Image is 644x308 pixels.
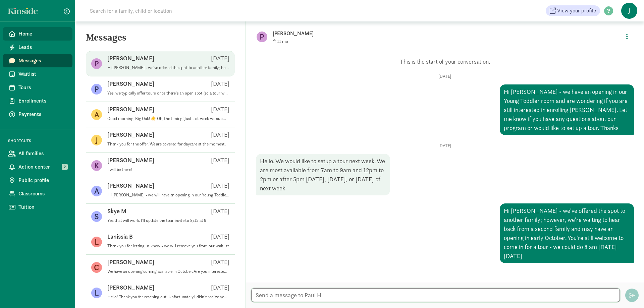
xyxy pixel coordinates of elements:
span: Tuition [18,203,67,211]
p: [DATE] [211,105,229,113]
span: Action center [18,163,67,171]
a: All families [3,147,72,160]
figure: P [257,32,267,42]
figure: A [91,186,102,196]
span: Waitlist [18,70,67,78]
a: Tours [3,81,72,94]
p: This is the start of your conversation. [256,58,634,66]
span: Leads [18,43,67,51]
figure: C [91,262,102,273]
p: [DATE] [211,182,229,190]
figure: P [91,58,102,69]
p: Yes, we typically offer tours once there's an open spot (so a tour would most likely happen somet... [107,90,229,96]
iframe: Chat Widget [610,276,644,308]
a: Tuition [3,200,72,214]
p: Hi [PERSON_NAME] - we've offered the spot to another family; however, we're waiting to hear back ... [107,65,229,70]
p: Hello! Thank you for reaching out. Unfortunately I didn’t realize you opened at 7:00 and both my ... [107,294,229,300]
figure: J [91,135,102,145]
span: J [621,3,637,19]
span: View your profile [557,7,596,15]
p: [DATE] [211,284,229,292]
p: [DATE] [211,54,229,62]
a: Action center 2 [3,160,72,174]
span: Payments [18,110,67,118]
h5: Messages [75,32,246,48]
figure: L [91,237,102,247]
p: [PERSON_NAME] [107,182,154,190]
p: Lanissia B [107,233,133,241]
p: [PERSON_NAME] [273,29,484,38]
input: Search for a family, child or location [86,4,274,17]
p: I will be there! [107,167,229,172]
p: [DATE] [211,258,229,266]
p: Thank you for the offer. We are covered for daycare at the moment. [107,141,229,147]
span: Classrooms [18,190,67,198]
figure: S [91,211,102,222]
span: Messages [18,57,67,65]
p: [DATE] [256,74,634,79]
a: Waitlist [3,67,72,81]
a: View your profile [546,5,600,16]
a: Enrollments [3,94,72,108]
div: Hi [PERSON_NAME] - we have an opening in our Young Toddler room and are wondering if you are stil... [500,84,634,135]
a: Leads [3,41,72,54]
p: [PERSON_NAME] [107,105,154,113]
p: Hi [PERSON_NAME] - we will have an opening in our Young Toddler room starting [DATE]. Are you sti... [107,192,229,198]
span: All families [18,149,67,158]
p: [DATE] [211,80,229,88]
span: 2 [62,164,68,170]
a: Home [3,27,72,41]
p: [PERSON_NAME] [107,258,154,266]
figure: A [91,109,102,120]
p: Yes that will work. I'll update the tour invite to 8/15 at 9 [107,218,229,223]
a: Messages [3,54,72,67]
p: Skye M [107,207,126,215]
p: Good morning, Big Oak! ☀️ Oh, the timing! Just last week we submitted our check to start at [GEOG... [107,116,229,121]
p: [PERSON_NAME] [107,80,154,88]
p: [PERSON_NAME] [107,156,154,164]
p: [DATE] [211,233,229,241]
p: [PERSON_NAME] [107,131,154,139]
p: We have an opening coming available in October. Are you interested in a tour and talking about en... [107,269,229,274]
span: Tours [18,83,67,91]
figure: P [91,84,102,95]
a: Public profile [3,174,72,187]
p: [PERSON_NAME] [107,54,154,62]
div: Hi [PERSON_NAME] - we've offered the spot to another family; however, we're waiting to hear back ... [500,203,634,263]
p: [DATE] [211,131,229,139]
span: Enrollments [18,97,67,105]
p: [DATE] [256,143,634,148]
div: Hello. We would like to setup a tour next week. We are most available from 7am to 9am and 12pm to... [256,154,390,195]
p: Thank you for letting us know - we will remove you from our waitlist [107,243,229,249]
a: Classrooms [3,187,72,200]
a: Payments [3,108,72,121]
span: Public profile [18,176,67,184]
p: [DATE] [211,156,229,164]
p: [PERSON_NAME] [107,284,154,292]
p: [DATE] [211,207,229,215]
span: 11 [277,39,288,44]
span: Home [18,30,67,38]
figure: K [91,160,102,171]
figure: L [91,288,102,298]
